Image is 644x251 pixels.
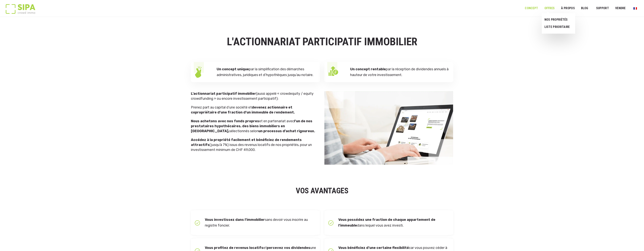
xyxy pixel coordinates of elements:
[191,105,295,114] strong: devenez actionnaire et copropriétaire d’une fraction d’un immeuble de rendement.
[205,218,265,222] strong: Vous investissez dans l’immobilier
[613,4,628,13] a: VENDRE
[191,186,453,196] h2: VOS AVANTAGES
[191,119,312,133] strong: l’un de nos prestataires hypothécaires, des biens immobiliers en [GEOGRAPHIC_DATA],
[217,67,249,71] strong: Un concept unique
[625,233,644,251] iframe: Chat Widget
[324,91,453,165] img: Concept banner
[191,138,302,147] strong: Accédez à la propriété facilement et bénéficiez de rendements attractifs
[217,66,315,78] p: par la simplification des démarches administratives, juridiques et d’hypothèques jusqu’au notaire.
[338,218,435,228] strong: Vous possédez une fraction de chaque appartement de l’immeuble
[579,4,591,13] a: Blog
[522,4,540,13] a: Concept
[558,4,577,13] a: À PROPOS
[205,217,316,228] p: sans devoir vous inscrire au registre foncier.
[6,4,35,14] img: Logo
[191,36,453,48] h1: L'ACTIONNARIAT PARTICIPATIF IMMOBILIER
[267,246,310,250] strong: percevez vos dividendes
[338,246,409,250] strong: Vous bénéficiez d’une certaine flexibilité
[328,220,334,226] img: icon-box-check
[525,3,638,13] nav: Menu principal
[238,91,256,96] strong: immobilier
[350,67,386,71] strong: Un concept rentable
[338,217,449,228] p: dans lequel vous avez investi.
[191,105,316,115] p: Prenez part au capital d’une société et
[542,4,557,13] a: OFFRES
[542,16,572,23] a: NOS PROPRIÉTÉS
[195,220,200,226] img: icon-box-check
[205,246,263,250] strong: Vous profitez de revenus locatifs
[258,129,315,133] strong: un processus d’achat rigoureux.
[191,119,316,134] p: et en partenariat avec sélectionnés selon
[631,5,639,12] a: Passer à
[634,7,637,10] img: Français
[350,66,449,78] p: par la réception de dividendes annuels à hauteur de votre investissement.
[191,119,259,123] strong: Nous achetons avec nos fonds propres
[191,137,316,152] p: (jusqu’à 7%) issus des revenus locatifs de nos propriétés, pour un investissement minimum de CHF ...
[191,91,237,96] strong: L’actionnariat participatif
[542,23,572,31] a: LISTE PRIORITAIRE
[594,4,611,13] a: SUPPORT
[191,91,316,101] p: (aussi appelé « crowdequity / equity crowdfunding » ou encore investissement participatif):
